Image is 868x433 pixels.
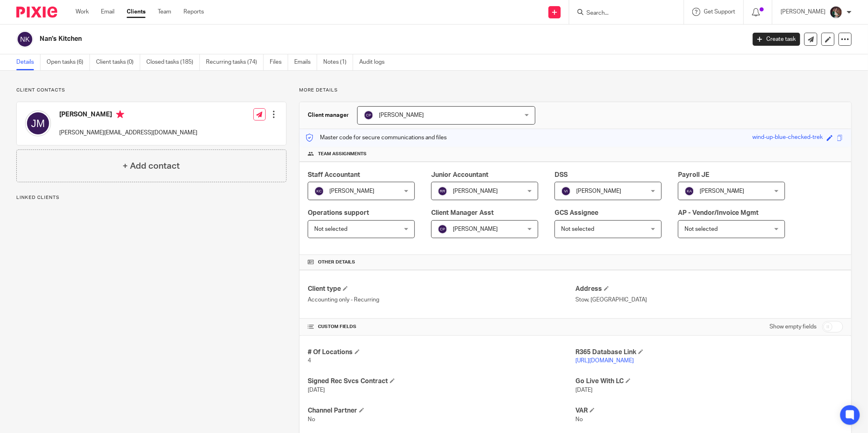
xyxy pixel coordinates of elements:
span: Staff Accountant [308,172,360,178]
span: 4 [308,358,311,364]
img: Pixie [16,7,57,18]
p: More details [299,87,852,94]
a: Client tasks (0) [96,54,140,70]
h4: + Add contact [123,160,180,172]
span: [PERSON_NAME] [576,188,621,194]
h4: R365 Database Link [575,348,843,357]
h4: Channel Partner [308,406,575,415]
span: [DATE] [575,387,593,393]
a: Email [101,8,114,16]
label: Show empty fields [770,323,817,331]
a: Files [270,54,288,70]
span: Payroll JE [678,172,709,178]
img: Profile%20picture%20JUS.JPG [830,6,843,19]
span: DSS [555,172,568,178]
img: svg%3E [16,31,34,48]
div: wind-up-blue-checked-trek [752,133,823,143]
img: svg%3E [438,186,447,196]
a: Work [76,8,89,16]
span: [PERSON_NAME] [453,226,498,232]
span: [PERSON_NAME] [329,188,374,194]
a: Team [158,8,171,16]
span: Not selected [314,226,347,232]
a: [URL][DOMAIN_NAME] [575,358,634,364]
img: svg%3E [685,186,694,196]
span: AP - Vendor/Invoice Mgmt [678,210,759,216]
h4: Client type [308,285,575,293]
img: svg%3E [561,186,571,196]
span: [PERSON_NAME] [453,188,498,194]
h4: Address [575,285,843,293]
p: Master code for secure communications and files [306,134,447,142]
span: Not selected [685,226,718,232]
span: Client Manager Asst [431,210,494,216]
h4: VAR [575,406,843,415]
p: Linked clients [16,194,286,201]
p: Accounting only - Recurring [308,296,575,304]
input: Search [586,10,659,17]
a: Create task [753,33,800,46]
a: Emails [294,54,317,70]
p: [PERSON_NAME] [781,8,825,16]
h3: Client manager [308,111,349,119]
h2: Nan's Kitchen [40,35,600,43]
h4: CUSTOM FIELDS [308,324,575,330]
span: [PERSON_NAME] [700,188,745,194]
span: No [575,417,583,422]
p: Client contacts [16,87,286,94]
img: svg%3E [438,224,447,234]
span: Operations support [308,210,369,216]
img: svg%3E [314,186,324,196]
a: Closed tasks (185) [146,54,200,70]
span: Not selected [561,226,594,232]
h4: Signed Rec Svcs Contract [308,377,575,386]
span: Junior Accountant [431,172,488,178]
img: svg%3E [364,110,374,120]
p: [PERSON_NAME][EMAIL_ADDRESS][DOMAIN_NAME] [59,129,197,137]
a: Reports [183,8,204,16]
a: Audit logs [359,54,391,70]
span: [PERSON_NAME] [379,112,424,118]
span: Get Support [704,9,735,15]
span: Team assignments [318,151,367,157]
span: No [308,417,315,422]
a: Recurring tasks (74) [206,54,264,70]
span: [DATE] [308,387,325,393]
span: Other details [318,259,355,266]
i: Primary [116,110,124,118]
h4: Go Live With LC [575,377,843,386]
a: Clients [127,8,145,16]
h4: [PERSON_NAME] [59,110,197,121]
h4: # Of Locations [308,348,575,357]
p: Stow, [GEOGRAPHIC_DATA] [575,296,843,304]
a: Open tasks (6) [47,54,90,70]
span: GCS Assignee [555,210,598,216]
img: svg%3E [25,110,51,136]
a: Details [16,54,40,70]
a: Notes (1) [323,54,353,70]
